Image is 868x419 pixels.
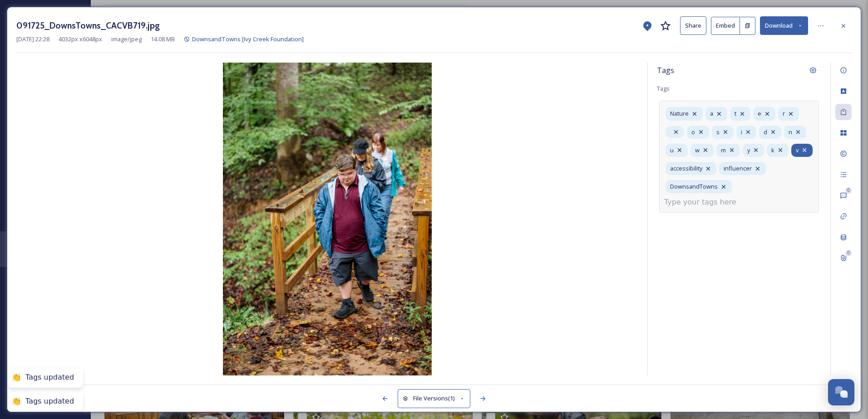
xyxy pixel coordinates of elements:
[716,128,720,136] span: s
[680,16,706,35] button: Share
[758,109,761,118] span: e
[664,197,755,208] input: Type your tags here
[16,35,49,44] span: [DATE] 22:28
[16,63,638,375] img: 091725_DownsTowns_CACVB719.jpg
[16,19,160,32] h3: 091725_DownsTowns_CACVB719.jpg
[724,164,752,173] span: influencer
[670,182,718,191] span: DownsandTowns
[828,379,854,405] button: Open Chat
[796,146,799,155] span: v
[711,17,740,35] button: Embed
[670,109,689,118] span: Nature
[670,146,674,155] span: u
[25,373,74,382] div: Tags updated
[657,84,670,93] span: Tags
[845,250,852,256] div: 0
[783,109,785,118] span: r
[760,16,808,35] button: Download
[764,128,767,136] span: d
[735,109,736,118] span: t
[12,397,21,406] div: 👏
[398,389,470,408] button: File Versions(1)
[710,109,713,118] span: a
[771,146,774,155] span: k
[721,146,726,155] span: m
[657,65,674,76] span: Tags
[151,35,175,44] span: 14.08 MB
[12,373,21,382] div: 👏
[25,397,74,406] div: Tags updated
[111,35,142,44] span: image/jpeg
[670,164,702,173] span: accessibility
[789,128,792,136] span: n
[691,128,695,136] span: o
[192,35,304,43] span: DownsandTowns [Ivy Creek Foundation]
[695,146,700,155] span: w
[845,187,852,194] div: 0
[59,35,102,44] span: 4032 px x 6048 px
[741,128,742,136] span: i
[747,146,750,155] span: y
